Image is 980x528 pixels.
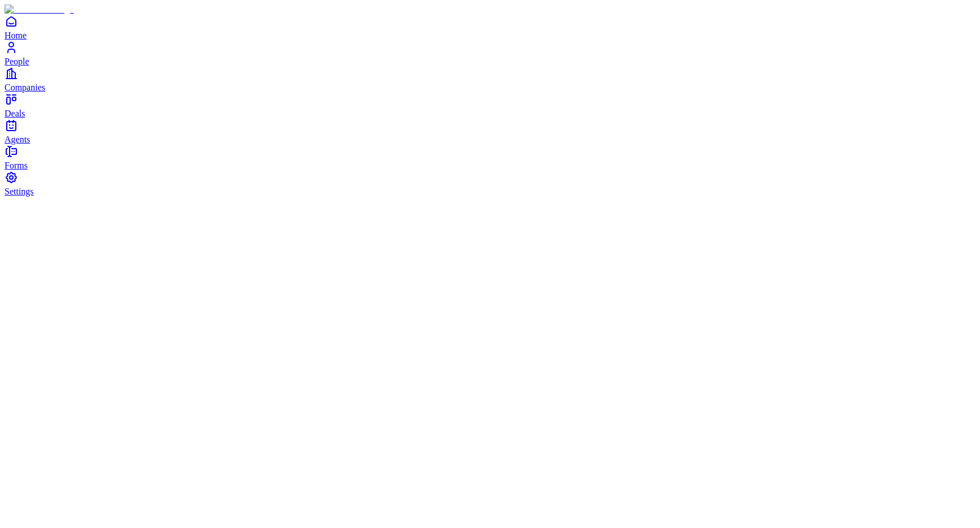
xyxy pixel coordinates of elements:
[5,5,74,15] img: Item Brain Logo
[5,41,975,66] a: People
[5,93,975,118] a: Deals
[5,135,30,144] span: Agents
[5,145,975,170] a: Forms
[5,187,34,196] span: Settings
[5,171,975,196] a: Settings
[5,67,975,92] a: Companies
[5,161,28,170] span: Forms
[5,31,27,40] span: Home
[5,119,975,144] a: Agents
[5,109,25,118] span: Deals
[5,15,975,40] a: Home
[5,57,29,66] span: People
[5,83,45,92] span: Companies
